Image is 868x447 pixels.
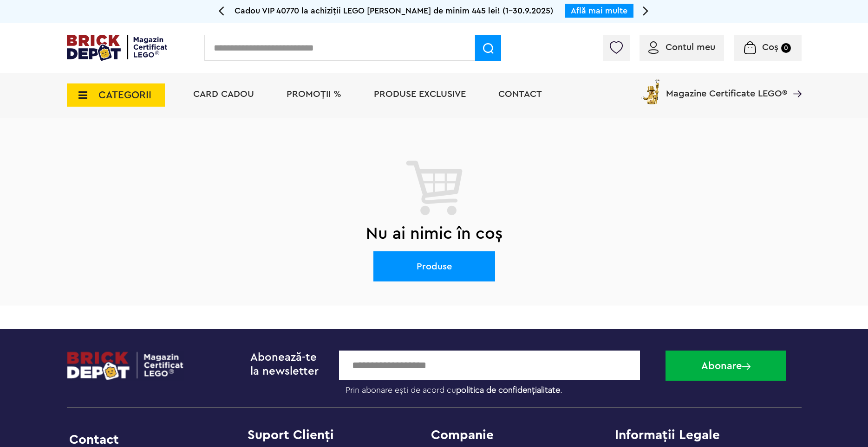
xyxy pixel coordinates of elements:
span: Cadou VIP 40770 la achiziții LEGO [PERSON_NAME] de minim 445 lei! (1-30.9.2025) [235,6,553,15]
a: Card Cadou [193,89,254,99]
label: Prin abonare ești de acord cu . [339,380,659,396]
img: footerlogo [67,351,184,381]
span: Magazine Certificate LEGO® [666,77,787,98]
span: CATEGORII [98,90,151,100]
a: Află mai multe [571,6,627,15]
a: Produse [373,251,495,281]
span: Coș [762,43,778,52]
h4: Companie [431,428,615,441]
a: politica de confidențialitate [456,386,560,394]
button: Abonare [666,351,786,381]
h4: Suport Clienți [248,428,431,441]
a: Contact [498,89,542,99]
img: Abonare [742,363,751,370]
a: PROMOȚII % [287,89,341,99]
h2: Nu ai nimic în coș [67,216,802,251]
span: Abonează-te la newsletter [250,352,319,377]
li: Contact [69,433,236,446]
span: Contul meu [666,43,715,52]
a: Magazine Certificate LEGO® [787,77,802,86]
h4: Informații Legale [615,428,799,441]
a: Contul meu [648,43,715,52]
small: 0 [781,43,791,53]
a: Produse exclusive [374,89,466,99]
